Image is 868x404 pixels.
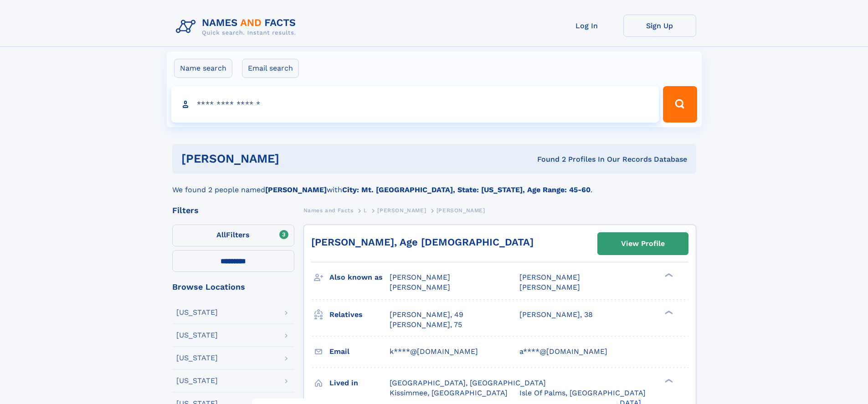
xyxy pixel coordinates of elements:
[265,185,327,194] b: [PERSON_NAME]
[377,207,426,214] span: [PERSON_NAME]
[176,377,218,384] div: [US_STATE]
[364,207,367,214] span: L
[176,332,218,339] div: [US_STATE]
[663,378,673,384] div: ❯
[174,59,232,78] label: Name search
[172,225,294,246] label: Filters
[519,389,646,397] span: Isle Of Palms, [GEOGRAPHIC_DATA]
[329,307,390,322] h3: Relatives
[390,389,508,397] span: Kissimmee, [GEOGRAPHIC_DATA]
[311,236,534,248] a: [PERSON_NAME], Age [DEMOGRAPHIC_DATA]
[364,205,367,216] a: L
[216,230,226,239] span: All
[172,174,696,195] div: We found 2 people named with .
[342,185,591,194] b: City: Mt. [GEOGRAPHIC_DATA], State: [US_STATE], Age Range: 45-60
[519,310,593,320] a: [PERSON_NAME], 38
[171,86,659,123] input: search input
[172,15,303,39] img: Logo Names and Facts
[390,310,463,320] a: [PERSON_NAME], 49
[172,283,294,291] div: Browse Locations
[329,375,390,391] h3: Lived in
[176,354,218,362] div: [US_STATE]
[598,233,688,255] a: View Profile
[329,270,390,285] h3: Also known as
[519,283,580,291] span: [PERSON_NAME]
[621,233,665,254] div: View Profile
[550,15,623,37] a: Log In
[181,153,408,164] h1: [PERSON_NAME]
[623,15,696,37] a: Sign Up
[303,205,354,216] a: Names and Facts
[377,205,426,216] a: [PERSON_NAME]
[329,344,390,359] h3: Email
[663,86,697,123] button: Search Button
[176,309,218,316] div: [US_STATE]
[390,378,546,387] span: [GEOGRAPHIC_DATA], [GEOGRAPHIC_DATA]
[519,273,580,281] span: [PERSON_NAME]
[437,207,485,214] span: [PERSON_NAME]
[390,273,450,281] span: [PERSON_NAME]
[390,320,462,330] a: [PERSON_NAME], 75
[663,309,673,315] div: ❯
[172,206,294,215] div: Filters
[408,154,687,164] div: Found 2 Profiles In Our Records Database
[390,283,450,291] span: [PERSON_NAME]
[663,272,673,278] div: ❯
[242,59,299,78] label: Email search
